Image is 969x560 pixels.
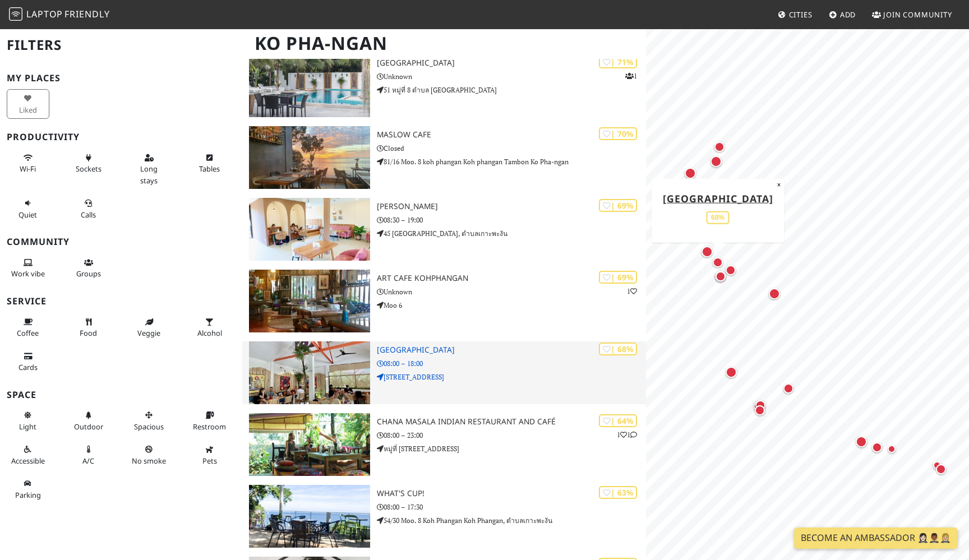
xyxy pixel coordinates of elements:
[249,413,370,476] img: Chana Masala Indian Restaurant And Café
[713,269,728,284] div: Map marker
[883,10,952,20] span: Join Community
[7,28,236,62] h2: Filters
[9,7,22,21] img: LaptopFriendly
[67,406,110,436] button: Outdoor
[7,237,236,247] h3: Community
[7,474,49,504] button: Parking
[885,442,898,456] div: Map marker
[599,414,637,427] div: | 64%
[7,73,236,84] h3: My Places
[377,443,646,454] p: หมู่ที่ [STREET_ADDRESS]
[713,269,728,284] div: Map marker
[128,406,170,436] button: Spacious
[789,10,813,20] span: Cities
[242,126,646,189] a: MASLOW Cafe | 70% MASLOW Cafe Closed 81/16 Moo. 8 koh phangan Koh phangan Tambon Ko Pha-ngan
[199,164,220,174] span: Work-friendly tables
[699,244,715,260] div: Map marker
[20,164,36,174] span: Stable Wi-Fi
[781,381,796,396] div: Map marker
[377,274,646,283] h3: Art Cafe Kohphangan
[377,430,646,441] p: 08:00 – 23:00
[753,398,768,413] div: Map marker
[377,71,646,82] p: Unknown
[67,253,110,283] button: Groups
[377,156,646,167] p: 81/16 Moo. 8 koh phangan Koh phangan Tambon Ko Pha-ngan
[377,345,646,355] h3: [GEOGRAPHIC_DATA]
[377,143,646,154] p: Closed
[599,271,637,284] div: | 69%
[193,422,226,432] span: Restroom
[840,10,856,20] span: Add
[242,198,646,261] a: Deli Devi | 69% [PERSON_NAME] 08:30 – 19:00 45 [GEOGRAPHIC_DATA], ตำบลเกาะพะงัน
[188,406,231,436] button: Restroom
[188,313,231,343] button: Alcohol
[188,440,231,470] button: Pets
[249,341,370,404] img: Sticky Island Cafe
[377,85,646,95] p: 51 หมู่ที่ 8 ตำบล [GEOGRAPHIC_DATA]
[82,456,94,466] span: Air conditioned
[7,194,49,224] button: Quiet
[19,210,37,220] span: Quiet
[19,362,38,372] span: Credit cards
[7,406,49,436] button: Light
[377,202,646,211] h3: [PERSON_NAME]
[7,296,236,307] h3: Service
[9,5,110,25] a: LaptopFriendly LaptopFriendly
[249,54,370,117] img: Haven Resort
[15,490,41,500] span: Parking
[197,328,222,338] span: Alcohol
[128,440,170,470] button: No smoke
[712,140,727,154] div: Map marker
[76,164,101,174] span: Power sockets
[599,199,637,212] div: | 69%
[774,178,785,191] button: Close popup
[7,440,49,470] button: Accessible
[202,456,217,466] span: Pet friendly
[242,270,646,332] a: Art Cafe Kohphangan | 69% 1 Art Cafe Kohphangan Unknown Moo 6
[377,228,646,239] p: 45 [GEOGRAPHIC_DATA], ตำบลเกาะพะงัน
[249,126,370,189] img: MASLOW Cafe
[249,198,370,261] img: Deli Devi
[7,132,236,142] h3: Productivity
[710,255,725,270] div: Map marker
[377,130,646,140] h3: MASLOW Cafe
[7,149,49,178] button: Wi-Fi
[723,364,739,380] div: Map marker
[67,149,110,178] button: Sockets
[246,28,644,59] h1: Ko Pha-Ngan
[377,215,646,225] p: 08:30 – 19:00
[17,328,39,338] span: Coffee
[625,71,637,81] p: 1
[242,485,646,548] a: What's cup! | 63% What's cup! 08:00 – 17:30 54/30 Moo. 8 Koh Phangan Koh Phangan, ตำบลเกาะพะงัน
[767,286,782,302] div: Map marker
[188,149,231,178] button: Tables
[81,210,96,220] span: Video/audio calls
[599,486,637,499] div: | 63%
[868,4,957,25] a: Join Community
[377,300,646,311] p: Moo 6
[242,413,646,476] a: Chana Masala Indian Restaurant And Café | 64% 11 Chana Masala Indian Restaurant And Café 08:00 – ...
[377,286,646,297] p: Unknown
[11,456,45,466] span: Accessible
[708,154,724,169] div: Map marker
[870,440,884,455] div: Map marker
[132,456,166,466] span: Smoke free
[74,422,103,432] span: Outdoor area
[377,372,646,382] p: [STREET_ADDRESS]
[377,502,646,512] p: 08:00 – 17:30
[11,269,45,279] span: People working
[853,434,869,450] div: Map marker
[26,8,63,20] span: Laptop
[723,263,738,277] div: Map marker
[751,399,767,414] div: Map marker
[930,459,944,472] div: Map marker
[663,191,773,205] a: [GEOGRAPHIC_DATA]
[824,4,861,25] a: Add
[80,328,97,338] span: Food
[140,164,158,185] span: Long stays
[134,422,164,432] span: Spacious
[64,8,109,20] span: Friendly
[377,417,646,427] h3: Chana Masala Indian Restaurant And Café
[753,403,767,418] div: Map marker
[934,462,948,476] div: Map marker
